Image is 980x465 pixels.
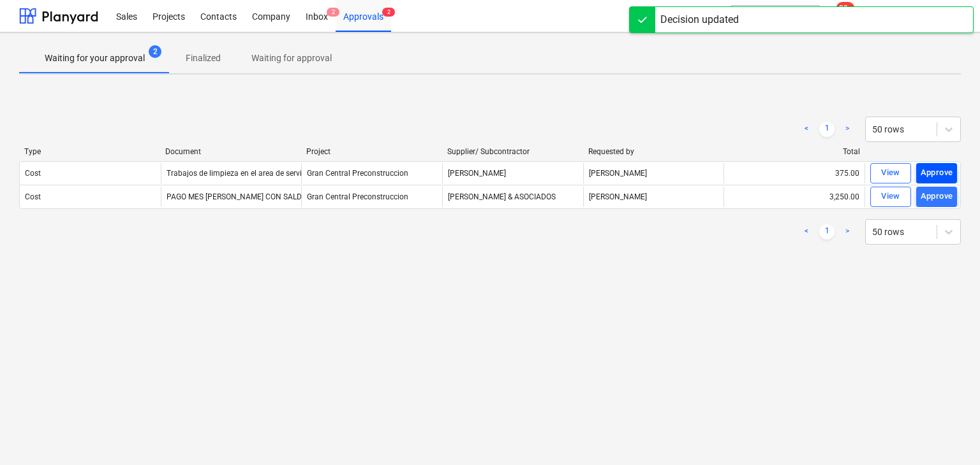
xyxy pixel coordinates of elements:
button: View [870,163,911,183]
div: Project [306,147,437,156]
button: Approve [916,163,957,183]
div: 375.00 [724,163,865,183]
a: Page 1 is your current page [819,122,835,137]
div: Approve [921,189,953,204]
a: Next page [840,224,855,240]
span: 2 [149,45,161,58]
iframe: Chat Widget [916,404,980,465]
div: Requested by [588,147,719,156]
div: [PERSON_NAME] [583,163,724,183]
div: Supplier/ Subcontractor [447,147,578,156]
div: Approve [921,166,953,180]
p: Waiting for your approval [45,52,145,65]
div: [PERSON_NAME] [583,187,724,207]
span: Gran Central Preconstruccion [307,169,408,178]
div: Cost [25,192,41,201]
div: Cost [25,169,41,178]
div: Type [24,147,155,156]
a: Page 1 is your current page [819,224,835,240]
span: Gran Central Preconstruccion [307,192,408,201]
div: PAGO MES [PERSON_NAME] CON SALDO DE $6,750 QUE YA FUE PAGADO [167,192,419,201]
a: Next page [840,122,855,137]
div: Widget de chat [916,404,980,465]
p: Waiting for approval [251,52,332,65]
div: [PERSON_NAME] & ASOCIADOS [442,187,583,207]
div: View [881,189,900,204]
span: 2 [382,8,395,17]
a: Previous page [799,122,814,137]
div: Trabajos de limpieza en el area de servidumbre para demolicion de quioscos existentes [167,169,466,178]
div: Decision updated [660,12,739,27]
p: Finalized [186,52,221,65]
a: Previous page [799,224,814,240]
div: 3,250.00 [724,187,865,207]
span: 2 [327,8,339,17]
div: [PERSON_NAME] [442,163,583,183]
div: Document [165,147,296,156]
div: Total [729,147,860,156]
div: View [881,166,900,180]
button: View [870,187,911,207]
button: Approve [916,187,957,207]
